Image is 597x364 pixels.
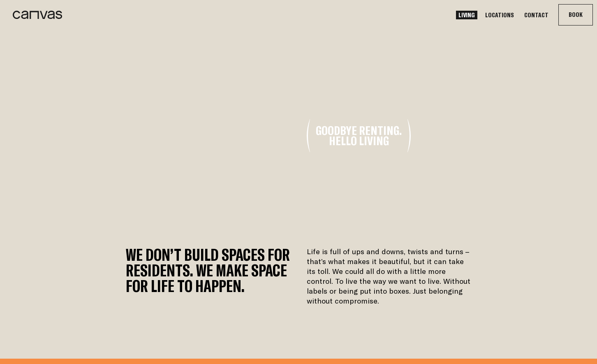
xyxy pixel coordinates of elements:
[126,247,290,306] h2: We don’t build spaces for residents. We make space for life to happen.
[522,11,551,19] a: Contact
[483,11,516,19] a: Locations
[307,247,471,306] p: Life is full of ups and downs, twists and turns – that’s what makes it beautiful, but it can take...
[559,5,592,25] button: Book
[456,11,477,19] a: Living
